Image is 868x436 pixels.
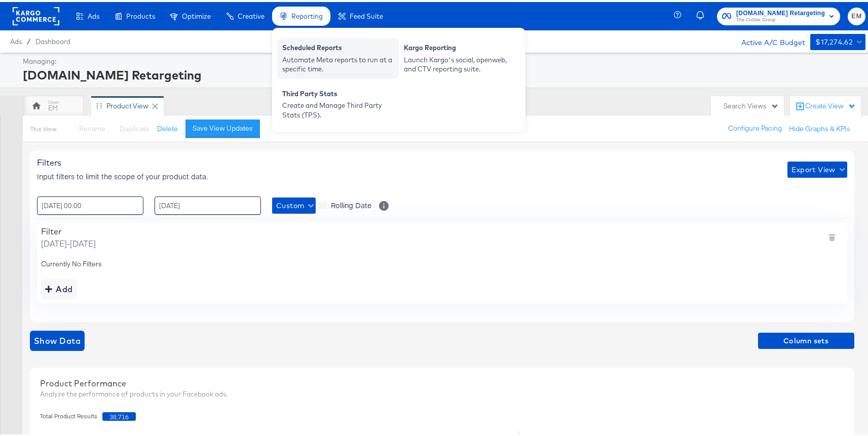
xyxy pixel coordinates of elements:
[35,35,70,44] a: Dashboard
[815,34,853,47] div: $17,274.62
[791,162,843,174] span: Export View
[34,332,81,346] span: Show Data
[37,155,61,166] span: Filters
[40,376,844,387] div: Product Performance
[41,224,96,234] div: Filter
[350,10,383,18] span: Feed Suite
[717,6,840,23] button: [DOMAIN_NAME] RetargetingThe CoStar Group
[276,197,312,210] span: Custom
[22,35,35,44] span: /
[736,14,825,22] span: The CoStar Group
[331,198,371,208] span: Rolling Date
[848,6,865,23] button: EM
[238,10,265,18] span: Creative
[185,117,260,136] button: Save View Updates
[126,10,155,18] span: Products
[106,99,148,109] div: Product View
[762,333,850,345] span: Column sets
[193,122,253,131] div: Save View Updates
[48,101,58,111] div: EM
[789,122,850,132] button: Hide Graphs & KPIs
[23,64,863,82] div: [DOMAIN_NAME] Retargeting
[37,169,208,179] span: Input filters to limit the scope of your product data.
[45,280,73,294] div: Add
[805,99,856,109] div: Create View
[721,117,789,136] button: Configure Pacing
[41,257,843,267] div: Currently No Filters
[102,410,136,419] span: 38,716
[758,331,854,347] button: Column sets
[291,10,323,18] span: Reporting
[736,6,825,17] span: [DOMAIN_NAME] Retargeting
[10,35,22,44] span: Ads
[731,32,805,47] div: Active A/C Budget
[40,387,844,397] div: Analyze the performance of products in your Facebook ads.
[182,10,211,18] span: Optimize
[30,329,85,349] button: showdata
[810,32,865,48] button: $17,274.62
[30,123,57,131] div: This View:
[787,160,847,176] button: Export View
[88,10,99,18] span: Ads
[272,195,316,212] button: Custom
[41,235,96,247] span: [DATE] - [DATE]
[120,122,149,131] span: Duplicate
[41,277,77,297] button: addbutton
[724,99,779,109] div: Search Views
[40,410,102,419] span: Total Product Results
[23,55,863,64] div: Managing:
[96,101,102,106] div: Drag to reorder tab
[79,122,105,131] span: Rename
[157,122,178,132] button: Delete
[852,9,861,20] span: EM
